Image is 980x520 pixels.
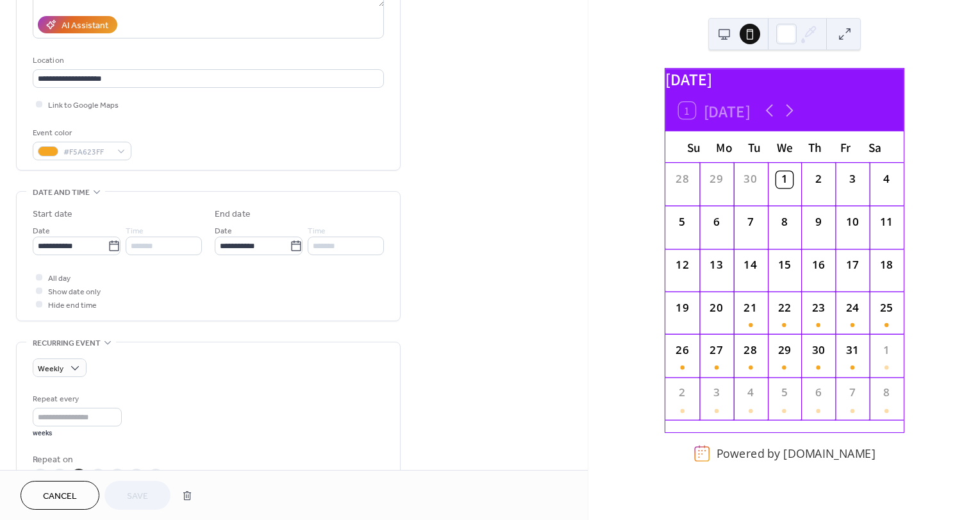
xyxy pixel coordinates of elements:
[708,214,725,231] div: 6
[63,146,111,159] span: #F5A623FF
[776,299,793,316] div: 22
[62,19,108,33] div: AI Assistant
[776,214,793,231] div: 8
[33,429,122,438] div: weeks
[878,257,895,274] div: 18
[48,99,119,112] span: Link to Google Maps
[878,385,895,402] div: 8
[739,131,769,163] div: Tu
[48,285,101,299] span: Show date only
[769,131,799,163] div: We
[708,299,725,316] div: 20
[33,337,101,350] span: Recurring event
[674,257,690,274] div: 12
[126,224,144,238] span: Time
[110,469,125,484] div: T
[709,131,739,163] div: Mo
[674,299,690,316] div: 19
[878,171,895,188] div: 4
[776,257,793,274] div: 15
[308,224,326,238] span: Time
[708,171,725,188] div: 29
[674,385,690,402] div: 2
[38,16,117,33] button: AI Assistant
[742,171,759,188] div: 30
[742,257,759,274] div: 14
[48,272,71,285] span: All day
[708,385,725,402] div: 3
[679,131,709,163] div: Su
[674,214,690,231] div: 5
[674,171,690,188] div: 28
[33,392,119,406] div: Repeat every
[860,131,890,163] div: Sa
[810,171,827,188] div: 2
[742,214,759,231] div: 7
[844,257,861,274] div: 17
[33,224,50,238] span: Date
[33,208,72,221] div: Start date
[799,131,829,163] div: Th
[844,342,861,359] div: 31
[38,362,63,376] span: Weekly
[717,446,876,462] div: Powered by
[829,131,860,163] div: Fr
[148,469,163,484] div: S
[52,469,67,484] div: M
[708,257,725,274] div: 13
[48,299,97,312] span: Hide end time
[742,385,759,402] div: 4
[33,54,381,67] div: Location
[776,385,793,402] div: 5
[708,342,725,359] div: 27
[844,299,861,316] div: 24
[776,342,793,359] div: 29
[215,224,232,238] span: Date
[783,446,876,462] a: [DOMAIN_NAME]
[742,299,759,316] div: 21
[33,469,48,484] div: S
[674,342,690,359] div: 26
[43,490,77,503] span: Cancel
[810,342,827,359] div: 30
[878,214,895,231] div: 11
[665,69,904,90] div: [DATE]
[33,126,129,140] div: Event color
[33,453,381,467] div: Repeat on
[810,299,827,316] div: 23
[33,186,90,199] span: Date and time
[878,342,895,359] div: 1
[810,214,827,231] div: 9
[21,481,99,510] button: Cancel
[776,171,793,188] div: 1
[878,299,895,316] div: 25
[844,214,861,231] div: 10
[129,469,144,484] div: F
[742,342,759,359] div: 28
[90,469,106,484] div: W
[844,385,861,402] div: 7
[71,469,87,484] div: T
[844,171,861,188] div: 3
[215,208,251,221] div: End date
[810,385,827,402] div: 6
[810,257,827,274] div: 16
